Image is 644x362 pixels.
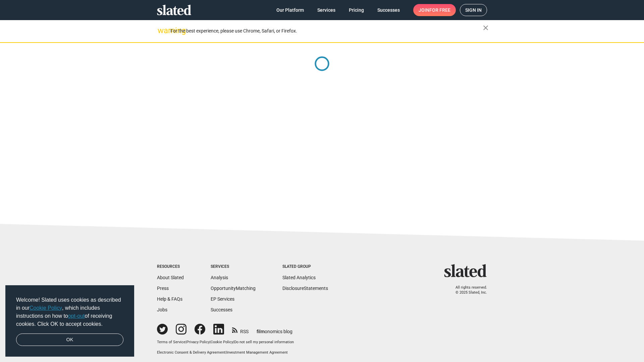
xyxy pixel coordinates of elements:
[211,307,232,312] a: Successes
[157,340,185,344] a: Terms of Service
[157,275,184,280] a: About Slated
[257,329,265,334] span: film
[170,26,483,36] div: For the best experience, please use Chrome, Safari, or Firefox.
[377,4,400,16] span: Successes
[5,285,134,357] div: cookieconsent
[460,4,487,16] a: Sign in
[211,264,256,269] div: Services
[157,350,225,355] a: Electronic Consent & Delivery Agreement
[185,340,186,344] span: |
[211,286,256,291] a: OpportunityMatching
[233,340,234,344] span: |
[271,4,309,16] a: Our Platform
[419,4,450,16] span: Join
[157,296,182,302] a: Help & FAQs
[413,4,456,16] a: Joinfor free
[429,4,450,16] span: for free
[232,324,249,335] a: RSS
[211,296,234,302] a: EP Services
[16,296,123,328] span: Welcome! Slated uses cookies as described in our , which includes instructions on how to of recei...
[372,4,405,16] a: Successes
[257,323,292,335] a: filmonomics blog
[157,307,167,312] a: Jobs
[465,4,482,16] span: Sign in
[16,334,123,346] a: dismiss cookie message
[282,275,316,280] a: Slated Analytics
[282,286,328,291] a: DisclosureStatements
[158,26,166,35] mat-icon: warning
[157,286,169,291] a: Press
[30,305,62,311] a: Cookie Policy
[68,313,85,319] a: opt-out
[343,4,369,16] a: Pricing
[448,285,487,295] p: All rights reserved. © 2025 Slated, Inc.
[186,340,210,344] a: Privacy Policy
[226,350,288,355] a: Investment Management Agreement
[234,340,294,345] button: Do not sell my personal information
[317,4,335,16] span: Services
[211,340,233,344] a: Cookie Policy
[482,24,490,32] mat-icon: close
[225,350,226,355] span: |
[276,4,304,16] span: Our Platform
[157,264,184,269] div: Resources
[282,264,328,269] div: Slated Group
[312,4,341,16] a: Services
[211,275,228,280] a: Analysis
[210,340,211,344] span: |
[349,4,364,16] span: Pricing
